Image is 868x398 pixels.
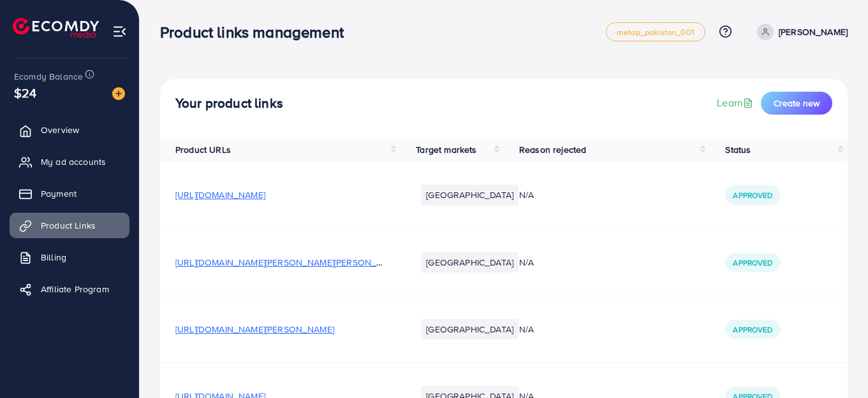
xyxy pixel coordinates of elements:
[725,143,751,156] span: Status
[733,257,772,268] span: Approved
[41,187,77,200] span: Payment
[617,28,695,36] span: metap_pakistan_001
[175,143,231,156] span: Product URLs
[421,185,519,205] li: [GEOGRAPHIC_DATA]
[112,24,127,39] img: menu
[779,24,848,39] p: [PERSON_NAME]
[41,251,66,264] span: Billing
[10,245,129,270] a: Billing
[10,181,129,206] a: Payment
[10,117,129,143] a: Overview
[175,188,265,201] span: [URL][DOMAIN_NAME]
[519,256,534,269] span: N/A
[41,124,79,136] span: Overview
[41,155,106,168] span: My ad accounts
[733,190,772,201] span: Approved
[774,97,820,110] span: Create new
[10,149,129,174] a: My ad accounts
[41,283,109,295] span: Affiliate Program
[14,70,83,83] span: Ecomdy Balance
[519,188,534,201] span: N/A
[416,143,476,156] span: Target markets
[112,87,125,100] img: image
[761,92,832,115] button: Create new
[160,23,354,41] h3: Product links management
[175,256,403,269] span: [URL][DOMAIN_NAME][PERSON_NAME][PERSON_NAME]
[10,213,129,238] a: Product Links
[519,143,586,156] span: Reason rejected
[814,341,858,388] iframe: Chat
[519,323,534,336] span: N/A
[421,252,519,273] li: [GEOGRAPHIC_DATA]
[175,96,283,111] h4: Your product links
[752,24,848,40] a: [PERSON_NAME]
[733,324,772,335] span: Approved
[41,219,96,232] span: Product Links
[10,276,129,302] a: Affiliate Program
[14,83,36,102] span: $24
[421,319,519,339] li: [GEOGRAPHIC_DATA]
[175,323,334,336] span: [URL][DOMAIN_NAME][PERSON_NAME]
[606,22,705,41] a: metap_pakistan_001
[13,18,99,38] img: logo
[717,96,756,110] a: Learn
